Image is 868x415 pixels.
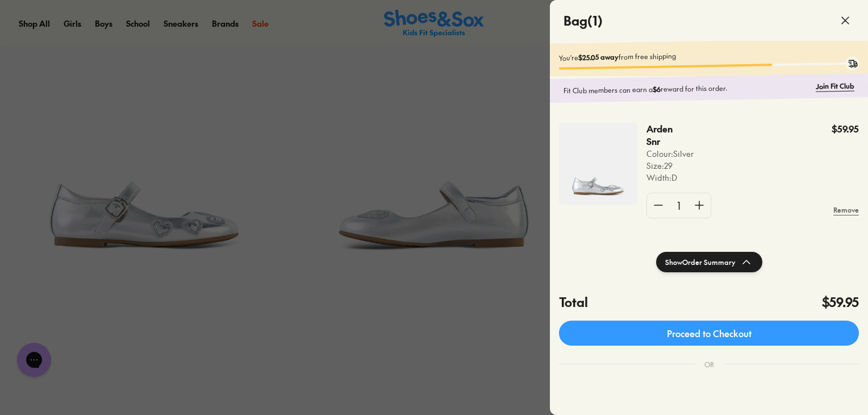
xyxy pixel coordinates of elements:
button: Open gorgias live chat [6,4,40,38]
img: 204174_567-D_GREY-01.jpg [559,123,637,205]
div: OR [695,350,723,379]
p: Fit Club members can earn a reward for this order. [564,81,811,96]
div: 1 [670,193,688,218]
h4: $59.95 [822,293,859,312]
h4: Bag ( 1 ) [564,11,603,30]
b: $6 [653,84,661,93]
a: Join Fit Club [816,81,854,92]
p: Width : D [646,172,694,184]
b: $25.05 away [578,52,619,62]
p: Arden Snr [646,123,684,148]
h4: Total [559,293,588,312]
p: Colour: Silver [646,148,694,160]
p: You're from free shipping [559,47,859,63]
p: $59.95 [832,123,859,135]
p: Size : 29 [646,160,694,172]
a: Proceed to Checkout [559,321,859,346]
button: ShowOrder Summary [656,252,762,272]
